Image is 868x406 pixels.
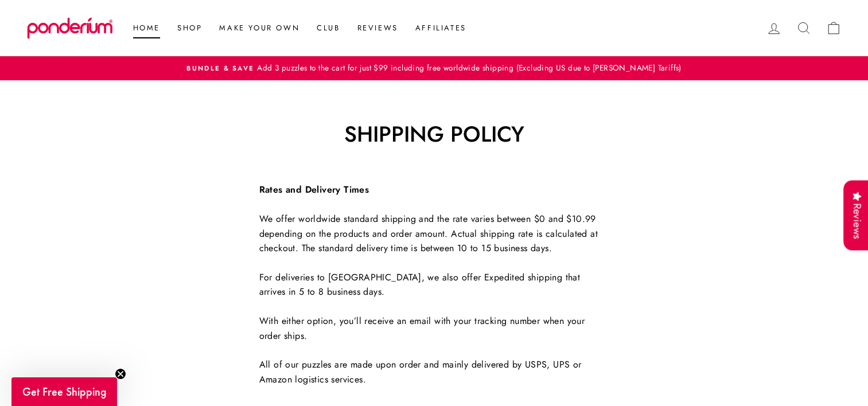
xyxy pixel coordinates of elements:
[407,18,475,38] a: Affiliates
[259,183,369,196] b: Rates and Delivery Times
[186,64,254,73] span: Bundle & Save
[119,18,475,38] ul: Primary
[259,212,609,256] p: We offer worldwide standard shipping and the rate varies between $0 and $10.99 depending on the p...
[254,62,681,73] span: Add 3 puzzles to the cart for just $99 including free worldwide shipping (Excluding US due to [PE...
[259,314,609,343] p: With either option, you’ll receive an email with your tracking number when your order ships.
[843,180,868,251] div: Reviews
[30,62,839,75] a: Bundle & SaveAdd 3 puzzles to the cart for just $99 including free worldwide shipping (Excluding ...
[115,368,126,380] button: Close teaser
[259,357,609,387] p: All of our puzzles are made upon order and mainly delivered by USPS, UPS or Amazon logistics serv...
[27,17,113,39] img: Ponderium
[22,384,107,399] span: Get Free Shipping
[11,377,117,406] div: Get Free ShippingClose teaser
[308,18,348,38] a: Club
[124,18,169,38] a: Home
[211,18,308,38] a: Make Your Own
[169,18,211,38] a: Shop
[349,18,407,38] a: Reviews
[259,123,609,145] h1: Shipping policy
[259,270,609,299] p: For deliveries to [GEOGRAPHIC_DATA], we also offer Expedited shipping that arrives in 5 to 8 busi...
